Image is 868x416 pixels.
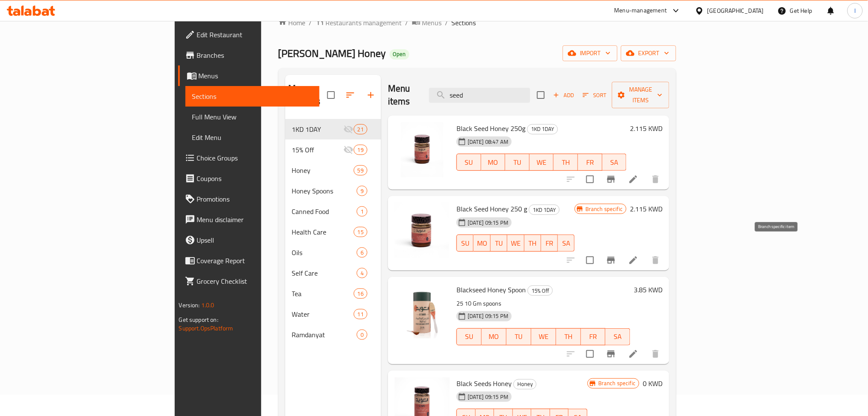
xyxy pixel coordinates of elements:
[528,286,552,296] span: 15% Off
[601,169,621,190] button: Branch-specific-item
[614,6,667,16] div: Menu-management
[460,156,478,169] span: SU
[179,323,233,334] a: Support.OpsPlatform
[612,82,669,108] button: Manage items
[388,82,419,108] h2: Menu items
[525,235,541,252] button: TH
[197,235,313,245] span: Upsell
[357,330,367,340] div: items
[532,86,550,104] span: Select section
[357,208,367,216] span: 1
[197,214,313,225] span: Menu disclaimer
[292,309,354,319] div: Water
[285,119,381,140] div: 1KD 1DAY21
[628,48,669,59] span: export
[316,17,402,28] a: Restaurants management
[185,107,320,127] a: Full Menu View
[456,235,474,252] button: SU
[581,328,606,345] button: FR
[354,124,367,134] div: items
[634,284,662,296] h6: 3.85 KWD
[528,237,538,250] span: TH
[357,331,367,339] span: 0
[550,89,577,102] span: Add item
[292,206,357,217] div: Canned Food
[464,138,512,146] span: [DATE] 08:47 AM
[343,124,354,134] svg: Inactive section
[285,324,381,345] div: Ramdanyat0
[354,146,367,154] span: 19
[561,237,571,250] span: SA
[464,312,512,320] span: [DATE] 09:15 PM
[292,288,354,299] span: Tea
[507,328,531,345] button: TU
[560,330,578,343] span: TH
[361,85,381,105] button: Add section
[529,205,559,215] span: 1KD 1DAY
[354,228,367,236] span: 15
[535,330,553,343] span: WE
[482,328,507,345] button: MO
[285,242,381,263] div: Oils6
[621,45,676,61] button: export
[343,145,354,155] svg: Inactive section
[563,45,617,61] button: import
[854,6,856,15] span: I
[581,170,599,188] span: Select to update
[354,290,367,298] span: 16
[192,91,313,101] span: Sections
[550,89,577,102] button: Add
[619,84,662,106] span: Manage items
[197,173,313,184] span: Coupons
[531,328,556,345] button: WE
[406,18,409,28] li: /
[357,249,367,257] span: 6
[292,186,357,196] span: Honey Spoons
[541,235,558,252] button: FR
[481,154,506,171] button: MO
[474,235,491,252] button: MO
[606,156,623,169] span: SA
[179,300,200,311] span: Version:
[292,124,343,134] div: 1KD 1DAY
[530,154,554,171] button: WE
[354,309,367,319] div: items
[197,276,313,286] span: Grocery Checklist
[185,127,320,148] a: Edit Menu
[570,48,611,59] span: import
[609,330,627,343] span: SA
[456,328,482,345] button: SU
[513,379,537,389] div: Honey
[528,285,553,296] div: 15% Off
[178,209,320,230] a: Menu disclaimer
[285,304,381,324] div: Water11
[422,18,442,28] span: Menus
[510,330,528,343] span: TU
[285,201,381,222] div: Canned Food1
[514,379,536,389] span: Honey
[529,205,560,215] div: 1KD 1DAY
[533,156,551,169] span: WE
[545,237,555,250] span: FR
[185,86,320,107] a: Sections
[645,250,666,270] button: delete
[357,186,367,196] div: items
[628,174,638,184] a: Edit menu item
[354,165,367,175] div: items
[581,251,599,269] span: Select to update
[292,247,357,258] div: Oils
[285,283,381,304] div: Tea16
[178,271,320,291] a: Grocery Checklist
[178,65,320,86] a: Menus
[178,168,320,189] a: Coupons
[645,169,666,190] button: delete
[456,283,526,296] span: Blackseed Honey Spoon
[292,227,354,237] span: Health Care
[285,160,381,181] div: Honey59
[197,194,313,204] span: Promotions
[507,235,524,252] button: WE
[581,345,599,363] span: Select to update
[278,44,386,63] span: [PERSON_NAME] Honey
